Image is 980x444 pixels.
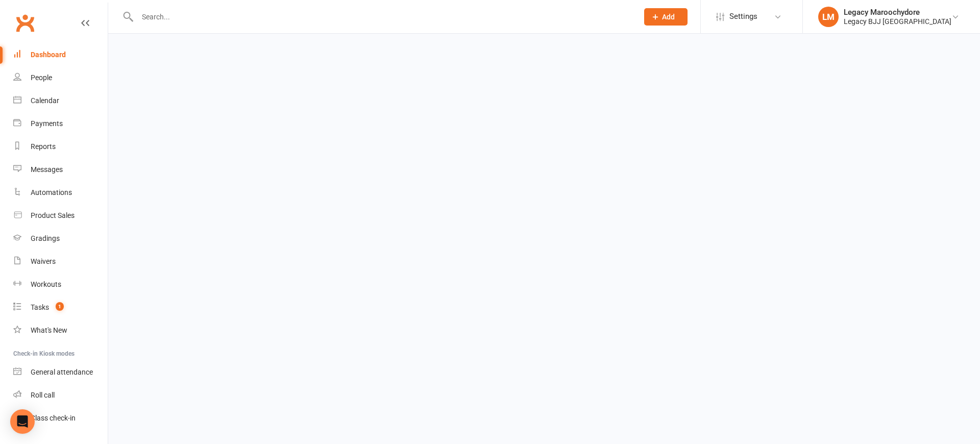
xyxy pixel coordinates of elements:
[13,204,108,227] a: Product Sales
[31,211,75,219] div: Product Sales
[31,234,60,242] div: Gradings
[13,135,108,158] a: Reports
[31,73,52,82] div: People
[31,142,56,151] div: Reports
[13,89,108,112] a: Calendar
[13,384,108,407] a: Roll call
[31,414,76,422] div: Class check-in
[844,17,951,26] div: Legacy BJJ [GEOGRAPHIC_DATA]
[13,181,108,204] a: Automations
[644,8,688,26] button: Add
[31,188,72,196] div: Automations
[13,158,108,181] a: Messages
[13,361,108,384] a: General attendance kiosk mode
[818,7,839,27] div: LM
[31,257,56,265] div: Waivers
[13,112,108,135] a: Payments
[13,43,108,66] a: Dashboard
[13,66,108,89] a: People
[31,368,93,376] div: General attendance
[13,273,108,296] a: Workouts
[31,280,61,288] div: Workouts
[10,409,35,434] div: Open Intercom Messenger
[13,407,108,430] a: Class kiosk mode
[134,10,631,24] input: Search...
[31,96,59,105] div: Calendar
[12,10,38,36] a: Clubworx
[662,13,675,21] span: Add
[729,5,757,28] span: Settings
[31,51,66,59] div: Dashboard
[844,8,951,17] div: Legacy Maroochydore
[13,296,108,319] a: Tasks 1
[13,319,108,342] a: What's New
[31,391,55,399] div: Roll call
[31,119,63,128] div: Payments
[13,227,108,250] a: Gradings
[13,250,108,273] a: Waivers
[56,302,64,311] span: 1
[31,303,49,311] div: Tasks
[31,326,67,334] div: What's New
[31,165,63,174] div: Messages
